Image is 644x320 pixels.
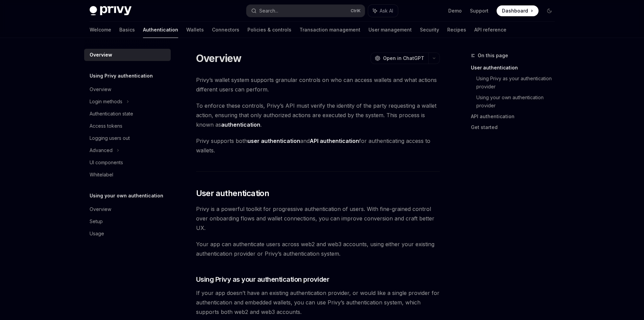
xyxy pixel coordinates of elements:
div: Access tokens [90,122,122,130]
a: Overview [84,83,171,95]
div: Overview [90,205,111,213]
strong: authentication [221,121,260,128]
div: Advanced [90,146,113,154]
a: Security [420,22,439,38]
a: Get started [471,122,560,133]
a: Recipes [447,22,466,38]
a: Demo [448,7,462,14]
a: Setup [84,215,171,228]
a: Connectors [212,22,239,38]
span: Privy’s wallet system supports granular controls on who can access wallets and what actions diffe... [196,75,440,94]
a: Usage [84,228,171,240]
div: Logging users out [90,134,130,142]
a: Logging users out [84,132,171,144]
button: Ask AI [368,5,398,17]
div: Overview [90,51,112,59]
a: Basics [119,22,135,38]
span: Open in ChatGPT [383,55,424,62]
a: Whitelabel [84,169,171,181]
a: Wallets [186,22,204,38]
div: UI components [90,158,123,167]
div: Authentication state [90,110,133,118]
div: Overview [90,85,111,93]
a: User authentication [471,62,560,73]
a: Dashboard [497,5,539,16]
span: Privy supports both and for authenticating access to wallets. [196,136,440,155]
h1: Overview [196,52,242,64]
button: Toggle dark mode [544,5,555,16]
span: Privy is a powerful toolkit for progressive authentication of users. With fine-grained control ov... [196,204,440,233]
span: On this page [478,51,508,60]
img: dark logo [90,6,132,16]
span: Using Privy as your authentication provider [196,275,330,284]
div: Usage [90,230,104,238]
a: API authentication [471,111,560,122]
span: To enforce these controls, Privy’s API must verify the identity of the party requesting a wallet ... [196,101,440,129]
a: User management [368,22,412,38]
a: Authentication [143,22,178,38]
a: Using your own authentication provider [476,92,560,111]
div: Login methods [90,98,122,106]
a: Overview [84,49,171,61]
span: Your app can authenticate users across web2 and web3 accounts, using either your existing authent... [196,239,440,258]
a: Overview [84,203,171,215]
a: Access tokens [84,120,171,132]
h5: Using your own authentication [90,192,163,200]
a: API reference [474,22,506,38]
span: Ask AI [380,7,393,14]
div: Setup [90,217,103,226]
strong: user authentication [247,137,300,144]
span: If your app doesn’t have an existing authentication provider, or would like a single provider for... [196,288,440,317]
span: Dashboard [502,7,528,14]
button: Open in ChatGPT [371,52,428,64]
a: Policies & controls [247,22,291,38]
a: Authentication state [84,108,171,120]
a: Transaction management [300,22,360,38]
button: Search...CtrlK [246,5,365,17]
div: Whitelabel [90,171,113,179]
a: Welcome [90,22,111,38]
span: User authentication [196,188,269,199]
a: Support [470,7,488,14]
a: Using Privy as your authentication provider [476,73,560,92]
h5: Using Privy authentication [90,72,153,80]
div: Search... [259,7,278,15]
span: Ctrl K [351,8,361,14]
a: UI components [84,156,171,169]
strong: API authentication [310,137,359,144]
